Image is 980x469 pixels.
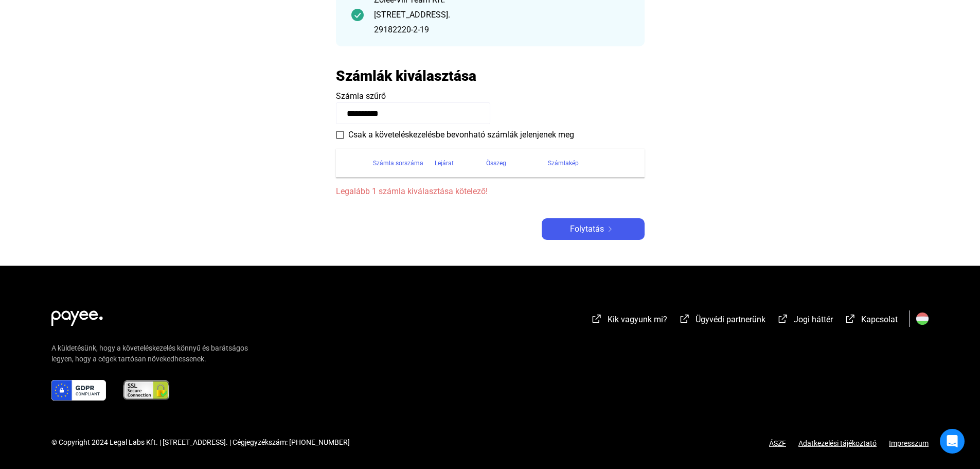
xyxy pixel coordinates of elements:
div: Számla sorszáma [373,157,423,169]
span: Számla szűrő [336,91,386,101]
span: Kapcsolat [861,315,898,324]
span: Jogi háttér [794,315,833,324]
span: Folytatás [570,223,604,235]
a: external-link-whiteJogi háttér [777,316,833,326]
img: arrow-right-white [604,227,616,232]
img: external-link-white [591,314,603,324]
div: [STREET_ADDRESS]. [374,9,629,21]
div: Számlakép [548,157,579,169]
img: ssl [122,380,170,401]
img: external-link-white [679,314,691,324]
div: Összeg [486,157,506,169]
div: Összeg [486,157,548,169]
a: ÁSZF [769,439,786,447]
img: gdpr [51,380,106,401]
span: Csak a követeléskezelésbe bevonható számlák jelenjenek meg [348,129,574,141]
h2: Számlák kiválasztása [336,67,476,85]
a: external-link-whiteKapcsolat [844,316,898,326]
a: Impresszum [889,439,929,447]
img: checkmark-darker-green-circle [351,9,364,21]
a: external-link-whiteÜgyvédi partnerünk [679,316,765,326]
button: Folytatásarrow-right-white [542,218,645,240]
div: Lejárat [435,157,454,169]
span: Kik vagyunk mi? [608,315,667,324]
div: © Copyright 2024 Legal Labs Kft. | [STREET_ADDRESS]. | Cégjegyzékszám: [PHONE_NUMBER] [51,437,350,448]
div: Lejárat [435,157,486,169]
span: Legalább 1 számla kiválasztása kötelező! [336,185,645,198]
div: Számlakép [548,157,632,169]
div: Számla sorszáma [373,157,435,169]
img: external-link-white [844,314,857,324]
img: white-payee-white-dot.svg [51,305,103,326]
span: Ügyvédi partnerünk [696,315,765,324]
img: external-link-white [777,314,789,324]
a: Adatkezelési tájékoztató [786,439,889,447]
div: Open Intercom Messenger [940,429,965,454]
a: external-link-whiteKik vagyunk mi? [591,316,667,326]
img: HU.svg [916,312,929,325]
div: 29182220-2-19 [374,24,629,36]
